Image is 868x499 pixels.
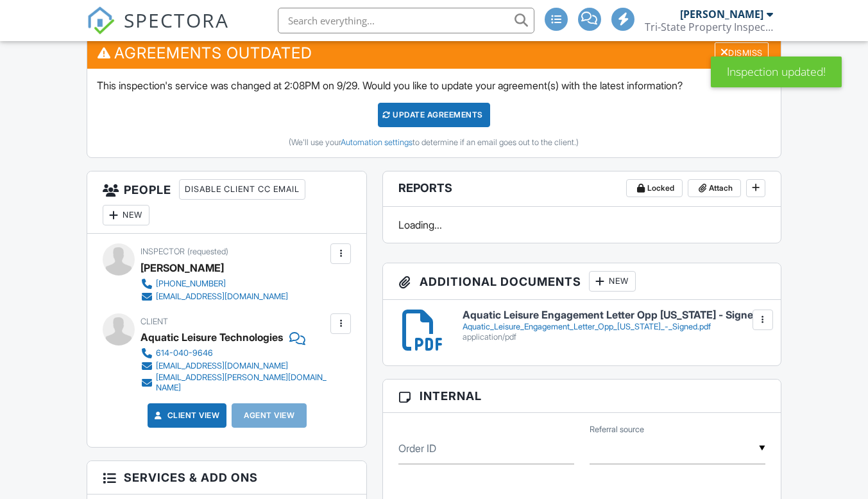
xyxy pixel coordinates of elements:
[715,42,769,62] div: Dismiss
[87,6,115,35] img: The Best Home Inspection Software - Spectora
[711,57,842,87] div: Inspection updated!
[87,461,366,495] h3: Services & Add ons
[156,348,213,358] div: 614-040-9646
[140,347,327,360] a: 614-040-9646
[187,247,228,256] span: (requested)
[140,317,168,326] span: Client
[103,205,149,225] div: New
[156,292,288,302] div: [EMAIL_ADDRESS][DOMAIN_NAME]
[383,263,780,300] h3: Additional Documents
[152,409,220,422] a: Client View
[140,247,185,256] span: Inspector
[341,137,413,147] a: Automation settings
[124,6,229,33] span: SPECTORA
[383,380,780,413] h3: Internal
[589,271,636,292] div: New
[463,332,765,342] div: application/pdf
[680,8,763,21] div: [PERSON_NAME]
[156,361,288,371] div: [EMAIL_ADDRESS][DOMAIN_NAME]
[87,37,780,69] h3: Agreements Outdated
[140,258,224,277] div: [PERSON_NAME]
[156,279,226,289] div: [PHONE_NUMBER]
[87,171,366,234] h3: People
[463,322,765,332] div: Aquatic_Leisure_Engagement_Letter_Opp_[US_STATE]_-_Signed.pdf
[463,310,765,342] a: Aquatic Leisure Engagement Letter Opp [US_STATE] - Signed Aquatic_Leisure_Engagement_Letter_Opp_[...
[378,103,490,127] div: Update Agreements
[87,17,229,44] a: SPECTORA
[156,372,327,393] div: [EMAIL_ADDRESS][PERSON_NAME][DOMAIN_NAME]
[140,328,283,347] div: Aquatic Leisure Technologies
[398,441,436,455] label: Order ID
[140,277,288,290] a: [PHONE_NUMBER]
[140,360,327,372] a: [EMAIL_ADDRESS][DOMAIN_NAME]
[179,179,305,200] div: Disable Client CC Email
[463,310,765,321] h6: Aquatic Leisure Engagement Letter Opp [US_STATE] - Signed
[590,424,644,435] label: Referral source
[140,372,327,393] a: [EMAIL_ADDRESS][PERSON_NAME][DOMAIN_NAME]
[645,21,773,33] div: Tri-State Property Inspections
[140,290,288,303] a: [EMAIL_ADDRESS][DOMAIN_NAME]
[87,69,780,157] div: This inspection's service was changed at 2:08PM on 9/29. Would you like to update your agreement(...
[97,137,770,148] div: (We'll use your to determine if an email goes out to the client.)
[278,8,534,33] input: Search everything...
